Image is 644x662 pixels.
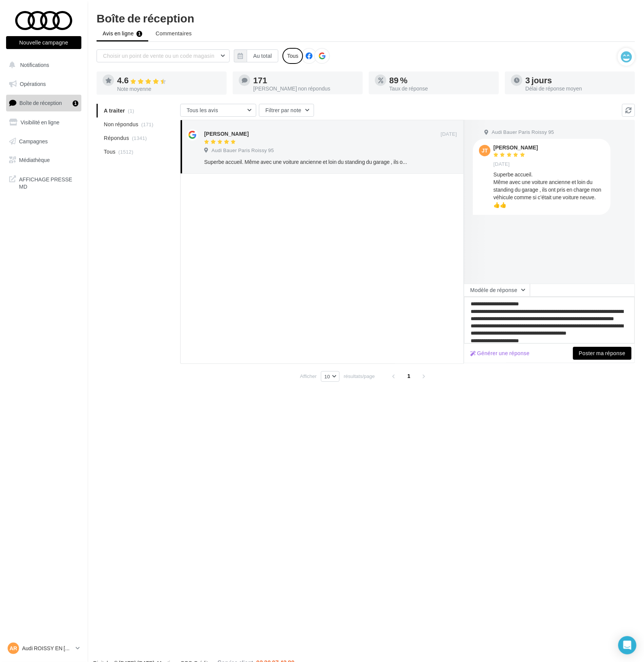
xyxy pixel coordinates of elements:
[282,48,303,64] div: Tous
[234,49,278,62] button: Au total
[155,30,192,37] span: Commentaires
[141,121,154,127] span: (171)
[247,49,278,62] button: Au total
[525,76,629,84] div: 3 jours
[389,86,493,91] div: Taux de réponse
[104,148,116,156] span: Tous
[6,36,81,49] button: Nouvelle campagne
[5,152,83,168] a: Médiathèque
[525,86,629,91] div: Délai de réponse moyen
[132,135,147,141] span: (1341)
[493,171,604,209] div: Superbe accueil. Même avec une voiture ancienne et loin du standing du garage , ils ont pris en c...
[187,107,218,113] span: Tous les avis
[104,134,129,142] span: Répondus
[493,145,538,150] div: [PERSON_NAME]
[20,81,46,87] span: Opérations
[97,49,230,62] button: Choisir un point de vente ou un code magasin
[5,114,83,130] a: Visibilité en ligne
[5,95,83,111] a: Boîte de réception1
[618,636,636,654] div: Open Intercom Messenger
[6,641,81,656] a: AR Audi ROISSY EN [GEOGRAPHIC_DATA]
[117,86,220,92] div: Note moyenne
[253,86,357,91] div: [PERSON_NAME] non répondus
[20,62,49,68] span: Notifications
[73,100,78,106] div: 1
[21,119,59,125] span: Visibilité en ligne
[5,133,83,149] a: Campagnes
[10,645,17,652] span: AR
[493,161,510,168] span: [DATE]
[300,373,317,380] span: Afficher
[5,171,83,194] a: AFFICHAGE PRESSE MD
[118,149,133,155] span: (1512)
[19,138,48,144] span: Campagnes
[22,645,73,652] p: Audi ROISSY EN [GEOGRAPHIC_DATA]
[211,147,274,154] span: Audi Bauer Paris Roissy 95
[204,130,249,138] div: [PERSON_NAME]
[117,76,220,85] div: 4.6
[324,373,330,379] span: 10
[104,121,138,128] span: Non répondus
[253,76,357,84] div: 171
[19,157,50,163] span: Médiathèque
[204,158,408,166] div: Superbe accueil. Même avec une voiture ancienne et loin du standing du garage , ils ont pris en c...
[5,76,83,92] a: Opérations
[573,347,631,360] button: Poster ma réponse
[97,12,635,24] div: Boîte de réception
[441,131,457,138] span: [DATE]
[19,174,78,191] span: AFFICHAGE PRESSE MD
[467,349,533,358] button: Générer une réponse
[259,104,314,117] button: Filtrer par note
[389,76,493,84] div: 89 %
[464,284,530,297] button: Modèle de réponse
[321,371,339,382] button: 10
[492,129,554,136] span: Audi Bauer Paris Roissy 95
[482,147,488,154] span: jt
[103,52,214,59] span: Choisir un point de vente ou un code magasin
[5,57,80,73] button: Notifications
[180,104,256,117] button: Tous les avis
[344,373,375,380] span: résultats/page
[19,100,62,106] span: Boîte de réception
[403,370,415,382] span: 1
